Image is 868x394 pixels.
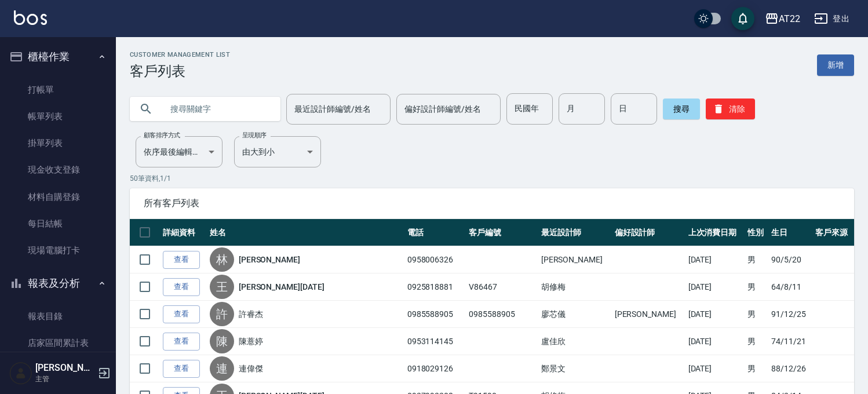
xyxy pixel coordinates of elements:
[5,303,111,330] a: 報表目錄
[210,302,234,326] div: 許
[242,131,267,140] label: 呈現順序
[817,54,854,76] a: 新增
[5,42,111,72] button: 櫃檯作業
[163,360,200,378] a: 查看
[538,328,612,355] td: 盧佳欣
[162,93,271,125] input: 搜尋關鍵字
[685,219,745,246] th: 上次消費日期
[685,328,745,355] td: [DATE]
[538,219,612,246] th: 最近設計師
[136,136,223,167] div: 依序最後編輯時間
[779,12,800,26] div: AT22
[745,355,768,382] td: 男
[760,7,805,31] button: AT22
[210,247,234,272] div: 林
[160,219,207,246] th: 詳細資料
[768,273,812,301] td: 64/8/11
[5,76,111,103] a: 打帳單
[5,184,111,210] a: 材料自購登錄
[163,251,200,269] a: 查看
[5,156,111,183] a: 現金收支登錄
[685,301,745,328] td: [DATE]
[404,355,466,382] td: 0918029126
[812,219,854,246] th: 客戶來源
[768,328,812,355] td: 74/11/21
[731,7,754,30] button: save
[685,273,745,301] td: [DATE]
[5,237,111,264] a: 現場電腦打卡
[466,301,538,328] td: 0985588905
[809,8,854,30] button: 登出
[466,273,538,301] td: V86467
[768,219,812,246] th: 生日
[239,254,300,265] a: [PERSON_NAME]
[207,219,404,246] th: 姓名
[685,355,745,382] td: [DATE]
[768,355,812,382] td: 88/12/26
[239,281,324,293] a: [PERSON_NAME][DATE]
[612,301,685,328] td: [PERSON_NAME]
[5,210,111,237] a: 每日結帳
[5,268,111,298] button: 報表及分析
[210,329,234,353] div: 陳
[239,363,263,374] a: 連偉傑
[685,246,745,273] td: [DATE]
[404,219,466,246] th: 電話
[210,356,234,381] div: 連
[768,246,812,273] td: 90/5/20
[745,273,768,301] td: 男
[234,136,321,167] div: 由大到小
[14,10,47,25] img: Logo
[144,131,180,140] label: 顧客排序方式
[163,305,200,323] a: 查看
[35,362,94,374] h5: [PERSON_NAME]
[404,246,466,273] td: 0958006326
[404,301,466,328] td: 0985588905
[663,99,700,119] button: 搜尋
[130,173,854,184] p: 50 筆資料, 1 / 1
[239,308,263,320] a: 許睿杰
[538,246,612,273] td: [PERSON_NAME]
[745,301,768,328] td: 男
[239,335,263,347] a: 陳薏婷
[538,301,612,328] td: 廖芯儀
[35,374,94,384] p: 主管
[745,219,768,246] th: 性別
[745,328,768,355] td: 男
[5,330,111,356] a: 店家區間累計表
[210,275,234,299] div: 王
[144,198,840,209] span: 所有客戶列表
[538,355,612,382] td: 鄭景文
[130,63,230,79] h3: 客戶列表
[466,219,538,246] th: 客戶編號
[5,103,111,130] a: 帳單列表
[404,328,466,355] td: 0953114145
[130,51,230,59] h2: Customer Management List
[706,99,755,119] button: 清除
[404,273,466,301] td: 0925818881
[612,219,685,246] th: 偏好設計師
[745,246,768,273] td: 男
[163,333,200,351] a: 查看
[538,273,612,301] td: 胡修梅
[163,278,200,296] a: 查看
[9,362,32,385] img: Person
[768,301,812,328] td: 91/12/25
[5,130,111,156] a: 掛單列表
